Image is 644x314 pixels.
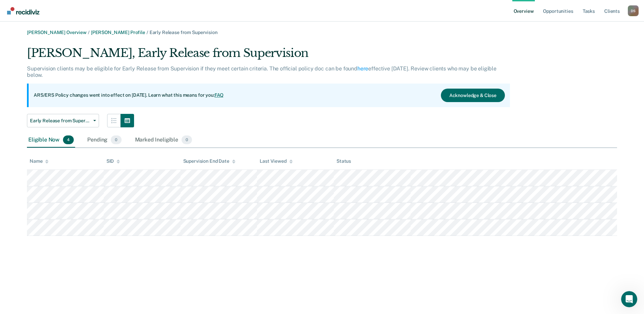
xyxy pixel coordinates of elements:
[357,65,368,72] a: here
[182,135,192,144] span: 0
[63,135,74,144] span: 4
[134,133,194,148] div: Marked Ineligible0
[87,30,91,35] span: /
[441,89,505,102] button: Acknowledge & Close
[7,7,39,14] img: Recidiviz
[336,158,351,164] div: Status
[27,30,87,35] a: [PERSON_NAME] Overview
[215,92,224,98] a: FAQ
[111,135,121,144] span: 0
[260,158,292,164] div: Last Viewed
[34,92,224,99] p: ARS/ERS Policy changes went into effect on [DATE]. Learn what this means for you:
[106,158,120,164] div: SID
[27,114,99,127] button: Early Release from Supervision
[86,133,123,148] div: Pending0
[150,30,218,35] span: Early Release from Supervision
[628,5,639,16] div: D S
[145,30,150,35] span: /
[30,158,49,164] div: Name
[91,30,145,35] a: [PERSON_NAME] Profile
[27,133,75,148] div: Eligible Now4
[183,158,235,164] div: Supervision End Date
[27,46,510,65] div: [PERSON_NAME], Early Release from Supervision
[27,65,496,78] p: Supervision clients may be eligible for Early Release from Supervision if they meet certain crite...
[621,291,637,307] iframe: Intercom live chat
[30,118,91,124] span: Early Release from Supervision
[628,5,639,16] button: Profile dropdown button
